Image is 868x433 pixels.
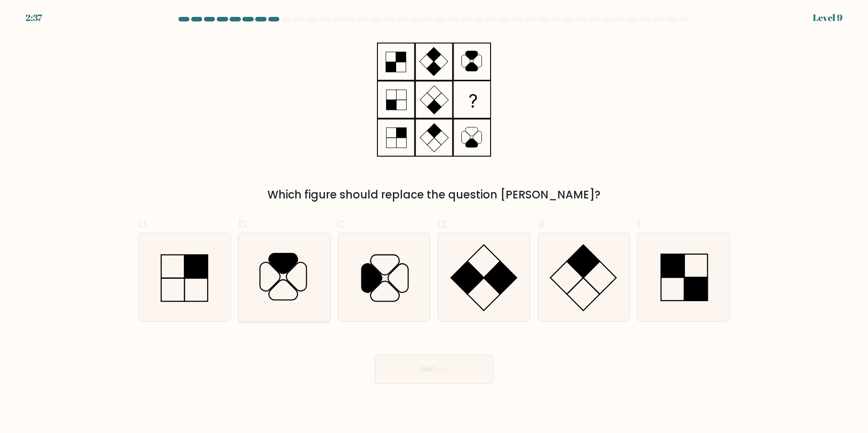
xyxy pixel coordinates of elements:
[144,187,724,203] div: Which figure should replace the question [PERSON_NAME]?
[438,214,449,232] span: d.
[238,214,249,232] span: b.
[813,11,842,25] div: Level 9
[375,355,493,384] button: Next
[138,214,149,232] span: a.
[338,214,348,232] span: c.
[637,214,643,232] span: f.
[538,214,548,232] span: e.
[26,11,42,25] div: 2:37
